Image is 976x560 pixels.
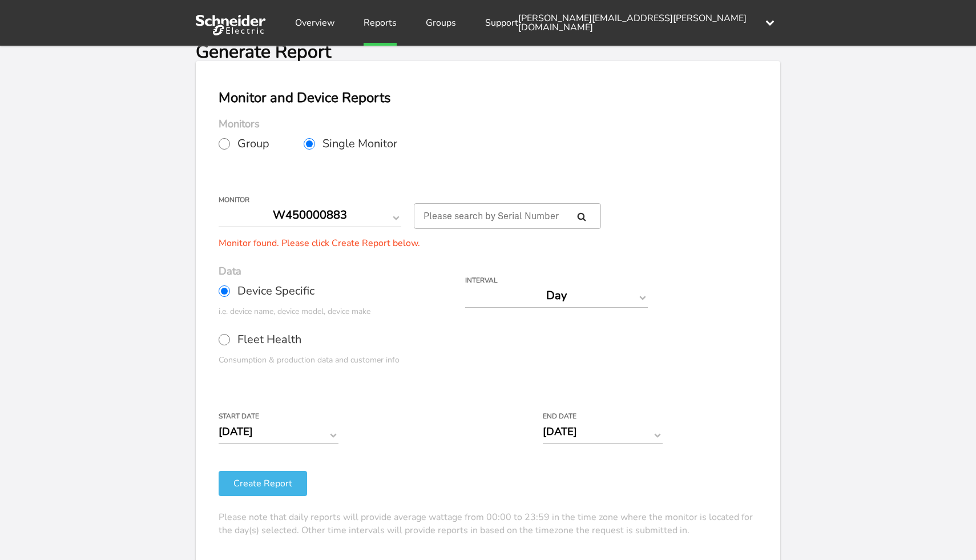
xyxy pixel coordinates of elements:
[414,196,592,203] label: For large monitor counts
[237,334,301,345] span: Fleet Health
[322,138,397,150] span: Single Monitor
[219,239,420,248] div: Monitor found. Please click Create Report below.
[219,471,307,496] button: Create Report
[219,285,230,297] input: Device Specific
[465,277,703,284] label: Interval
[219,354,465,366] div: Consumption & production data and customer info
[219,196,405,203] label: Monitor
[219,91,757,104] h2: Monitor and Device Reports
[219,119,757,129] h3: Monitors
[237,138,269,150] span: Group
[414,203,601,229] input: Please search by Serial Number
[196,43,331,61] h1: Generate Report
[304,138,315,150] input: Single Monitor
[196,15,266,35] img: Sense Logo
[219,266,757,276] h3: Data
[543,413,654,420] label: End Date
[237,285,314,297] span: Device Specific
[219,305,465,317] div: i.e. device name, device model, device make
[219,511,757,537] p: Please note that daily reports will provide average wattage from 00:00 to 23:59 in the time zone ...
[219,334,230,345] input: Fleet Health
[219,138,230,150] input: Group
[219,413,330,420] label: Start Date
